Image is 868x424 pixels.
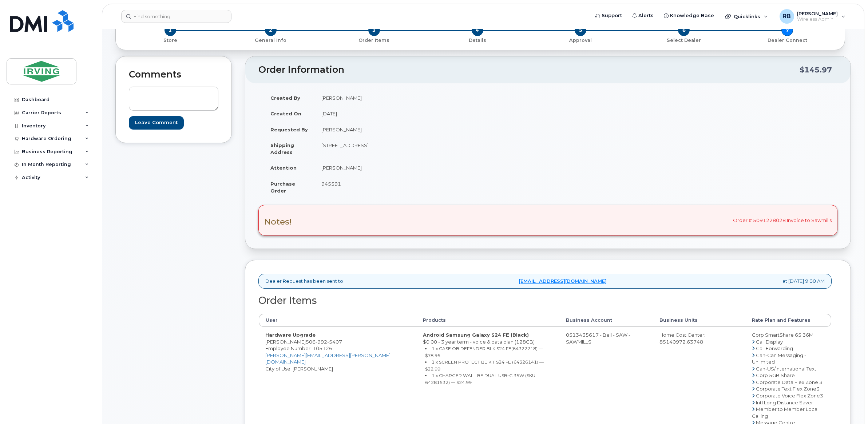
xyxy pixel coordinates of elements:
span: 945591 [321,181,341,187]
th: Products [416,314,560,327]
p: Approval [532,37,629,44]
p: Store [124,37,216,44]
a: [EMAIL_ADDRESS][DOMAIN_NAME] [519,278,607,285]
td: [STREET_ADDRESS] [315,137,543,160]
strong: Created On [270,111,301,116]
span: Intl Long Distance Saver [756,400,813,405]
small: 1 x CASE OB DEFENDER BLK S24 FE(64322218) — $78.95 [425,346,543,358]
span: Corp 5GB Share [756,372,795,378]
span: 506 [306,339,342,345]
th: User [259,314,416,327]
strong: Hardware Upgrade [265,332,316,338]
p: General Info [222,37,320,44]
small: 1 x SCREEN PROTECT BE KIT S24 FE (64326141) — $22.99 [425,359,544,372]
strong: Android Samsung Galaxy S24 FE (Black) [423,332,529,338]
span: 5407 [327,339,342,345]
a: 2 General Info [219,36,322,44]
div: Home Cost Center: 85140972.63748 [659,332,739,345]
th: Business Account [559,314,653,327]
strong: Purchase Order [270,181,295,194]
strong: Shipping Address [270,142,294,155]
span: Support [602,12,622,19]
span: 992 [316,339,327,345]
a: Alerts [627,8,659,23]
div: Roberts, Brad [774,9,851,24]
span: Corporate Text Flex Zone3 [756,386,820,392]
span: Can-US/International Text [756,366,816,372]
th: Rate Plan and Features [745,314,831,327]
a: 5 Approval [529,36,632,44]
td: [PERSON_NAME] [315,160,543,176]
td: [PERSON_NAME] [315,90,543,106]
a: 3 Order Items [322,36,426,44]
input: Leave Comment [129,116,184,130]
span: Call Display [756,339,783,345]
strong: Attention [270,165,297,171]
a: 6 Select Dealer [632,36,736,44]
small: 1 x CHARGER WALL BE DUAL USB-C 35W (SKU 64281532) — $24.99 [425,373,535,385]
strong: Requested By [270,127,308,132]
div: $145.97 [800,63,832,77]
a: Knowledge Base [659,8,719,23]
td: [PERSON_NAME] [315,122,543,138]
span: [PERSON_NAME] [797,11,838,16]
span: 3 [368,24,380,36]
a: 4 Details [426,36,529,44]
h2: Comments [129,70,218,80]
h2: Order Items [258,295,832,306]
a: Support [590,8,627,23]
a: 1 Store [122,36,219,44]
span: 6 [678,24,690,36]
input: Find something... [121,10,231,23]
h2: Order Information [258,65,800,75]
span: 2 [265,24,277,36]
span: 5 [575,24,586,36]
div: Order # 5091228028 Invoice to Sawmills [258,205,837,235]
h3: Notes! [264,217,292,226]
span: Employee Number: 105126 [265,345,332,351]
span: Wireless Admin [797,16,838,22]
span: RB [782,12,791,21]
div: Dealer Request has been sent to at [DATE] 9:00 AM [258,274,832,289]
span: Corporate Data Flex Zone 3 [756,379,823,385]
p: Select Dealer [635,37,733,44]
td: [DATE] [315,106,543,122]
span: Can-Can Messaging - Unlimited [752,352,806,365]
span: Alerts [638,12,654,19]
span: Member to Member Local Calling [752,406,819,419]
strong: Created By [270,95,300,101]
div: Quicklinks [720,9,773,24]
span: Quicklinks [734,13,760,19]
th: Business Units [653,314,745,327]
p: Order Items [325,37,423,44]
span: Corporate Voice Flex Zone3 [756,393,823,399]
span: 4 [472,24,483,36]
span: Call Forwarding [756,345,793,351]
a: [PERSON_NAME][EMAIL_ADDRESS][PERSON_NAME][DOMAIN_NAME] [265,352,391,365]
p: Details [429,37,526,44]
span: Knowledge Base [670,12,714,19]
span: 1 [165,24,176,36]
